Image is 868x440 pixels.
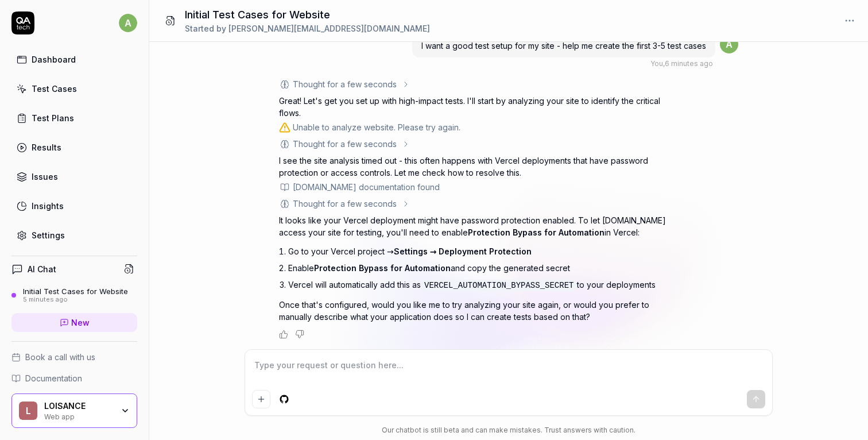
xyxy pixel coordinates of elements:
div: 5 minutes ago [23,296,128,304]
p: I see the site analysis timed out - this often happens with Vercel deployments that have password... [279,155,681,179]
div: Our chatbot is still beta and can make mistakes. Trust answers with caution. [245,425,773,435]
span: Protection Bypass for Automation [468,227,604,237]
div: LOISANCE [44,401,113,411]
a: Initial Test Cases for Website5 minutes ago [11,287,137,304]
div: Thought for a few seconds [293,78,397,90]
p: Once that's configured, would you like me to try analyzing your site again, or would you prefer t... [279,299,681,323]
a: Settings [11,224,137,246]
button: Positive feedback [279,330,288,339]
div: Web app [44,411,113,420]
li: Enable and copy the generated secret [288,260,681,276]
a: Book a call with us [11,351,137,363]
a: Dashboard [11,48,137,71]
a: Results [11,136,137,159]
span: New [71,317,90,329]
button: LLOISANCEWeb app [11,393,137,428]
span: Documentation [25,372,82,384]
code: VERCEL_AUTOMATION_BYPASS_SECRET [421,280,577,291]
div: Test Cases [32,83,77,95]
li: Go to your Vercel project → [288,243,681,260]
div: Thought for a few seconds [293,138,397,150]
div: Results [32,141,61,153]
span: Protection Bypass for Automation [314,263,451,273]
span: You [650,59,663,68]
a: Test Plans [11,107,137,129]
div: , 6 minutes ago [650,59,713,69]
h4: AI Chat [28,263,56,275]
span: [PERSON_NAME][EMAIL_ADDRESS][DOMAIN_NAME] [228,24,430,33]
span: a [119,14,137,32]
div: Unable to analyze website. Please try again. [293,121,460,133]
span: Settings → Deployment Protection [394,246,532,256]
span: Book a call with us [25,351,95,363]
div: Test Plans [32,112,74,124]
span: a [720,35,738,53]
span: L [19,402,37,420]
div: Issues [32,171,58,183]
div: Initial Test Cases for Website [23,287,128,296]
div: Settings [32,229,65,241]
div: Thought for a few seconds [293,198,397,210]
a: Documentation [11,372,137,384]
li: Vercel will automatically add this as to your deployments [288,276,681,294]
button: Add attachment [252,390,270,408]
div: Started by [185,22,430,34]
div: Insights [32,200,64,212]
p: Great! Let's get you set up with high-impact tests. I'll start by analyzing your site to identify... [279,95,681,119]
div: [DOMAIN_NAME] documentation found [293,181,440,193]
button: a [119,11,137,34]
a: Test Cases [11,78,137,100]
span: I want a good test setup for my site - help me create the first 3-5 test cases [421,41,706,51]
a: Insights [11,195,137,217]
p: It looks like your Vercel deployment might have password protection enabled. To let [DOMAIN_NAME]... [279,214,681,238]
a: New [11,313,137,332]
button: Negative feedback [295,330,304,339]
div: Dashboard [32,53,76,65]
a: Issues [11,165,137,188]
h1: Initial Test Cases for Website [185,7,430,22]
